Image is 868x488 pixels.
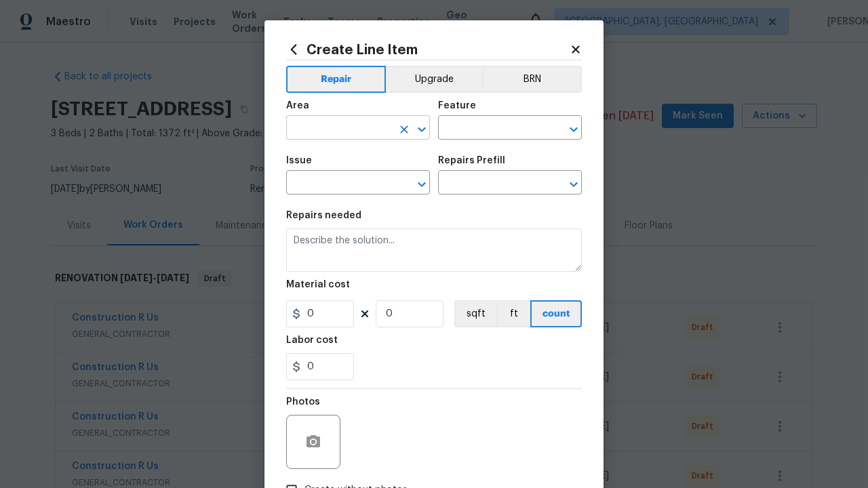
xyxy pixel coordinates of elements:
h5: Area [286,101,309,110]
h5: Labor cost [286,335,338,345]
button: Upgrade [386,66,483,93]
h5: Issue [286,156,312,165]
button: Repair [286,66,386,93]
button: Open [564,120,583,139]
button: Open [412,175,431,194]
button: ft [496,300,530,327]
h5: Feature [438,101,476,110]
button: count [530,300,582,327]
button: BRN [482,66,582,93]
h5: Repairs Prefill [438,156,505,165]
h5: Material cost [286,280,350,289]
button: Open [564,175,583,194]
h2: Create Line Item [286,42,570,57]
h5: Photos [286,397,320,407]
button: Open [412,120,431,139]
button: Clear [395,120,414,139]
h5: Repairs needed [286,211,361,220]
button: sqft [454,300,496,327]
